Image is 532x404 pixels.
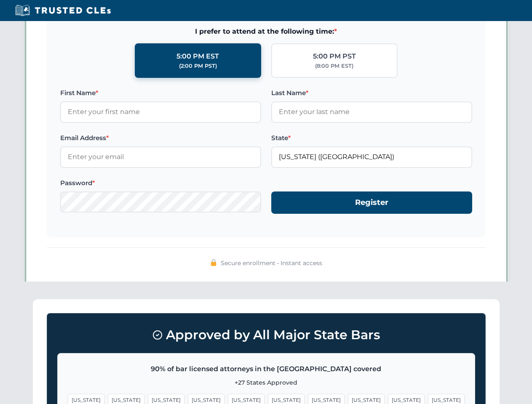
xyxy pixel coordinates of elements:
[13,4,113,17] img: Trusted CLEs
[271,101,472,122] input: Enter your last name
[60,178,261,188] label: Password
[68,378,465,387] p: +27 States Approved
[60,101,261,122] input: Enter your first name
[60,88,261,98] label: First Name
[271,133,472,143] label: State
[176,51,219,62] div: 5:00 PM EST
[60,133,261,143] label: Email Address
[210,259,217,266] img: 🔒
[221,258,322,268] span: Secure enrollment • Instant access
[68,364,465,375] p: 90% of bar licensed attorneys in the [GEOGRAPHIC_DATA] covered
[271,88,472,98] label: Last Name
[313,51,356,62] div: 5:00 PM PST
[315,62,353,70] div: (8:00 PM EST)
[271,146,472,167] input: Florida (FL)
[60,146,261,167] input: Enter your email
[57,324,475,346] h3: Approved by All Major State Bars
[271,191,472,214] button: Register
[60,26,472,37] span: I prefer to attend at the following time:
[179,62,217,70] div: (2:00 PM PST)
